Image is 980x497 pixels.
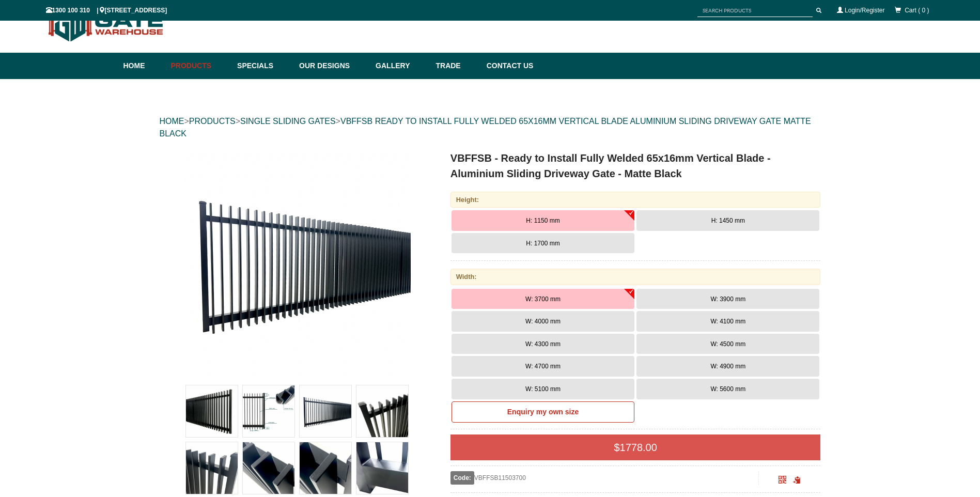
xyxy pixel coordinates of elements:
img: VBFFSB - Ready to Install Fully Welded 65x16mm Vertical Blade - Aluminium Sliding Driveway Gate -... [356,385,408,437]
button: W: 4300 mm [452,334,634,354]
div: Width: [450,269,821,285]
a: Click to enlarge and scan to share. [779,477,786,485]
button: H: 1150 mm [452,210,634,231]
a: PRODUCTS [189,117,236,126]
input: SEARCH PRODUCTS [697,4,813,17]
a: Our Designs [294,53,370,79]
span: W: 3700 mm [525,296,561,303]
button: W: 4100 mm [636,311,819,332]
a: VBFFSB READY TO INSTALL FULLY WELDED 65X16MM VERTICAL BLADE ALUMINIUM SLIDING DRIVEWAY GATE MATTE... [160,117,811,138]
span: Click to copy the URL [793,476,801,484]
span: W: 5100 mm [525,385,561,393]
span: W: 4900 mm [710,363,745,370]
button: W: 5600 mm [636,379,819,399]
span: W: 3900 mm [710,296,745,303]
span: H: 1450 mm [711,217,745,224]
span: 1300 100 310 | [STREET_ADDRESS] [46,7,167,14]
span: W: 4500 mm [710,340,745,348]
span: Cart ( 0 ) [905,7,929,14]
button: W: 5100 mm [452,379,634,399]
a: Specials [232,53,294,79]
button: H: 1450 mm [636,210,819,231]
a: Contact Us [481,53,534,79]
a: Products [166,53,232,79]
span: W: 4100 mm [710,318,745,325]
button: W: 4000 mm [452,311,634,332]
a: Home [123,53,166,79]
img: VBFFSB - Ready to Install Fully Welded 65x16mm Vertical Blade - Aluminium Sliding Driveway Gate -... [186,385,238,437]
div: Height: [450,192,821,208]
span: Code: [450,471,474,485]
div: > > > [160,105,821,150]
a: Trade [430,53,481,79]
button: W: 4700 mm [452,356,634,377]
button: W: 4500 mm [636,334,819,354]
img: VBFFSB - Ready to Install Fully Welded 65x16mm Vertical Blade - Aluminium Sliding Driveway Gate -... [243,385,294,437]
span: W: 4700 mm [525,363,561,370]
a: Gallery [370,53,430,79]
h1: VBFFSB - Ready to Install Fully Welded 65x16mm Vertical Blade - Aluminium Sliding Driveway Gate -... [450,150,821,181]
button: W: 3700 mm [452,289,634,309]
span: W: 5600 mm [710,385,745,393]
div: $ [450,434,821,460]
img: VBFFSB - Ready to Install Fully Welded 65x16mm Vertical Blade - Aluminium Sliding Driveway Gate -... [300,442,351,494]
b: Enquiry my own size [507,408,579,416]
button: H: 1700 mm [452,233,634,254]
span: H: 1150 mm [526,217,559,224]
span: H: 1700 mm [526,240,559,247]
img: VBFFSB - Ready to Install Fully Welded 65x16mm Vertical Blade - Aluminium Sliding Driveway Gate -... [183,150,411,378]
span: 1778.00 [620,442,657,453]
a: VBFFSB - Ready to Install Fully Welded 65x16mm Vertical Blade - Aluminium Sliding Driveway Gate -... [161,150,434,378]
button: W: 4900 mm [636,356,819,377]
a: Enquiry my own size [452,401,634,423]
span: W: 4000 mm [525,318,561,325]
img: VBFFSB - Ready to Install Fully Welded 65x16mm Vertical Blade - Aluminium Sliding Driveway Gate -... [300,385,351,437]
a: Login/Register [845,7,884,14]
img: VBFFSB - Ready to Install Fully Welded 65x16mm Vertical Blade - Aluminium Sliding Driveway Gate -... [356,442,408,494]
div: VBFFSB11503700 [450,471,759,485]
span: W: 4300 mm [525,340,561,348]
button: W: 3900 mm [636,289,819,309]
a: HOME [160,117,184,126]
img: VBFFSB - Ready to Install Fully Welded 65x16mm Vertical Blade - Aluminium Sliding Driveway Gate -... [186,442,238,494]
img: VBFFSB - Ready to Install Fully Welded 65x16mm Vertical Blade - Aluminium Sliding Driveway Gate -... [243,442,294,494]
a: SINGLE SLIDING GATES [240,117,336,126]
